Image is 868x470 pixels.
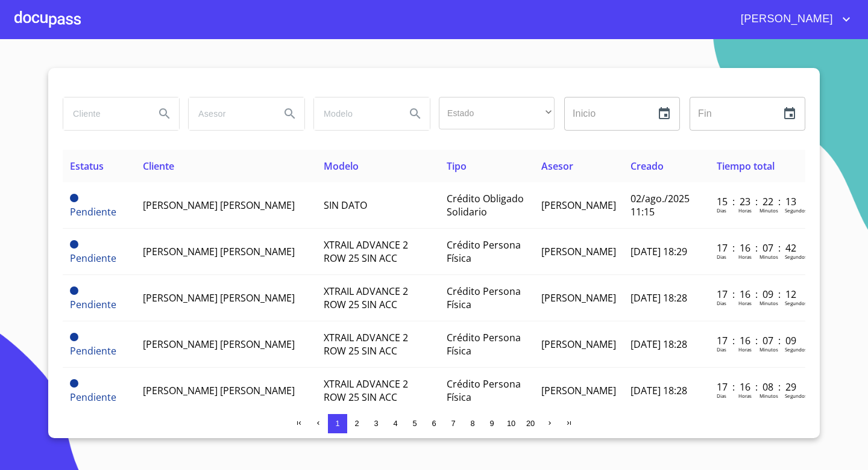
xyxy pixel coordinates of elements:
span: XTRAIL ADVANCE 2 ROW 25 SIN ACC [324,331,408,357]
span: 1 [335,419,339,428]
span: Asesor [541,159,573,173]
p: Horas [738,300,752,306]
span: Pendiente [70,379,78,388]
input: search [189,97,271,130]
span: [PERSON_NAME] [PERSON_NAME] [143,291,295,305]
span: [PERSON_NAME] [PERSON_NAME] [143,245,295,258]
p: Horas [738,253,752,260]
span: [PERSON_NAME] [541,384,616,397]
p: Minutos [759,392,778,399]
span: Pendiente [70,286,78,295]
input: search [63,97,145,130]
button: 9 [482,414,502,433]
span: Crédito Persona Física [447,377,521,404]
span: [PERSON_NAME] [PERSON_NAME] [143,199,295,212]
button: Search [150,99,179,128]
p: Segundos [785,392,807,399]
span: 4 [393,419,397,428]
span: 10 [507,419,515,428]
button: 8 [463,414,482,433]
span: Tiempo total [717,159,775,173]
p: Dias [717,253,726,260]
span: XTRAIL ADVANCE 2 ROW 25 SIN ACC [324,285,408,311]
p: Horas [738,346,752,353]
button: 7 [444,414,463,433]
button: 10 [502,414,521,433]
span: Cliente [143,159,174,173]
button: 5 [405,414,424,433]
button: Search [275,99,304,128]
span: Creado [631,159,664,173]
span: Tipo [447,159,467,173]
span: XTRAIL ADVANCE 2 ROW 25 SIN ACC [324,377,408,404]
p: Dias [717,300,726,306]
span: 9 [489,419,494,428]
span: [PERSON_NAME] [541,338,616,351]
p: Dias [717,392,726,399]
span: 02/ago./2025 11:15 [631,192,690,218]
span: Pendiente [70,194,78,202]
span: 2 [354,419,359,428]
span: Pendiente [70,298,116,311]
span: Estatus [70,159,104,173]
button: 2 [347,414,366,433]
p: Minutos [759,253,778,260]
span: Pendiente [70,344,116,357]
span: 20 [526,419,535,428]
span: [DATE] 18:28 [631,338,687,351]
span: SIN DATO [324,199,367,212]
p: Horas [738,207,752,214]
p: Minutos [759,300,778,306]
p: Dias [717,346,726,353]
span: [PERSON_NAME] [541,199,616,212]
span: XTRAIL ADVANCE 2 ROW 25 SIN ACC [324,238,408,265]
button: Search [401,99,430,128]
p: 17 : 16 : 08 : 29 [717,380,798,394]
div: ​ [439,97,555,129]
p: 17 : 16 : 07 : 09 [717,334,798,347]
p: Segundos [785,346,807,353]
span: Pendiente [70,205,116,218]
span: Crédito Persona Física [447,238,521,265]
p: Horas [738,392,752,399]
span: Pendiente [70,252,116,265]
p: Minutos [759,207,778,214]
button: 20 [521,414,540,433]
button: 6 [424,414,444,433]
span: [DATE] 18:29 [631,245,687,258]
span: 6 [432,419,436,428]
span: Crédito Persona Física [447,331,521,357]
span: [PERSON_NAME] [PERSON_NAME] [143,338,295,351]
button: 3 [366,414,386,433]
span: [PERSON_NAME] [PERSON_NAME] [143,384,295,397]
input: search [314,97,396,130]
span: [PERSON_NAME] [541,291,616,305]
p: Segundos [785,300,807,306]
span: Modelo [324,159,359,173]
p: 15 : 23 : 22 : 13 [717,195,798,208]
span: [PERSON_NAME] [732,10,839,29]
button: 1 [328,414,347,433]
p: Segundos [785,253,807,260]
span: 3 [374,419,378,428]
p: 17 : 16 : 09 : 12 [717,288,798,301]
p: 17 : 16 : 07 : 42 [717,241,798,255]
p: Minutos [759,346,778,353]
span: Crédito Obligado Solidario [447,192,524,218]
span: Pendiente [70,391,116,404]
button: account of current user [732,10,854,29]
p: Segundos [785,207,807,214]
button: 4 [386,414,405,433]
span: [PERSON_NAME] [541,245,616,258]
span: Crédito Persona Física [447,285,521,311]
span: Pendiente [70,240,78,249]
p: Dias [717,207,726,214]
span: Pendiente [70,333,78,341]
span: [DATE] 18:28 [631,384,687,397]
span: [DATE] 18:28 [631,291,687,305]
span: 7 [451,419,455,428]
span: 8 [470,419,474,428]
span: 5 [412,419,417,428]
